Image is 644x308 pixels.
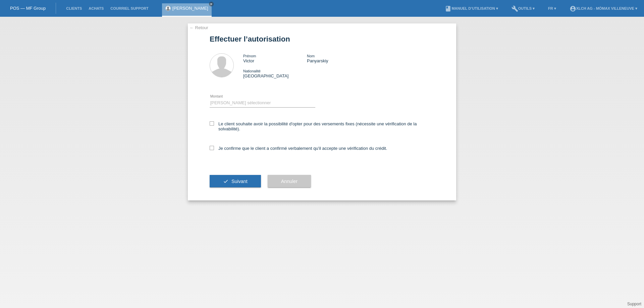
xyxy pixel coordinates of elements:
[85,6,107,10] a: Achats
[190,25,208,30] a: ← Retour
[281,179,298,184] span: Annuler
[10,6,46,11] a: POS — MF Group
[107,6,152,10] a: Courriel Support
[231,179,248,184] span: Suivant
[243,68,307,78] div: [GEOGRAPHIC_DATA]
[63,6,85,10] a: Clients
[445,5,451,12] i: book
[268,175,311,188] button: Annuler
[210,35,434,43] h1: Effectuer l’autorisation
[210,121,434,131] label: Le client souhaite avoir la possibilité d'opter pour des versements fixes (nécessite une vérifica...
[210,2,213,6] i: close
[545,6,559,10] a: FR ▾
[223,179,228,184] i: check
[243,69,261,73] span: Nationalité
[243,54,256,58] span: Prénom
[566,6,641,10] a: account_circleXLCH AG - Mömax Villeneuve ▾
[209,2,214,6] a: close
[243,53,307,63] div: Victor
[512,5,518,12] i: build
[307,53,371,63] div: Panyarskiy
[172,6,208,11] a: [PERSON_NAME]
[570,5,576,12] i: account_circle
[307,54,315,58] span: Nom
[210,146,387,151] label: Je confirme que le client a confirmé verbalement qu'il accepte une vérification du crédit.
[441,6,501,10] a: bookManuel d’utilisation ▾
[627,302,641,306] a: Support
[210,175,261,188] button: check Suivant
[508,6,538,10] a: buildOutils ▾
